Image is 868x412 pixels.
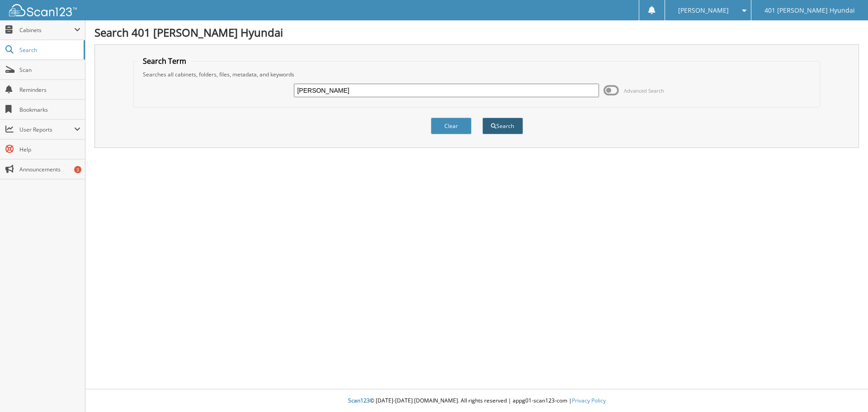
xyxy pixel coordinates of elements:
iframe: Chat Widget [823,369,868,412]
h1: Search 401 [PERSON_NAME] Hyundai [94,25,859,40]
legend: Search Term [138,56,191,66]
span: Advanced Search [624,87,664,94]
span: Search [19,46,79,54]
div: 3 [74,166,81,173]
span: User Reports [19,126,74,133]
button: Search [482,118,523,134]
span: 401 [PERSON_NAME] Hyundai [764,8,855,13]
span: [PERSON_NAME] [678,8,729,13]
span: Reminders [19,86,80,94]
span: Scan123 [348,397,370,404]
img: scan123-logo-white.svg [9,4,77,16]
button: Clear [431,118,472,134]
span: Cabinets [19,26,74,34]
span: Bookmarks [19,106,80,114]
div: © [DATE]-[DATE] [DOMAIN_NAME]. All rights reserved | appg01-scan123-com | [85,390,868,412]
span: Help [19,146,80,153]
div: Searches all cabinets, folders, files, metadata, and keywords [138,71,816,78]
span: Scan [19,66,80,74]
a: Privacy Policy [572,397,606,404]
span: Announcements [19,166,80,173]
